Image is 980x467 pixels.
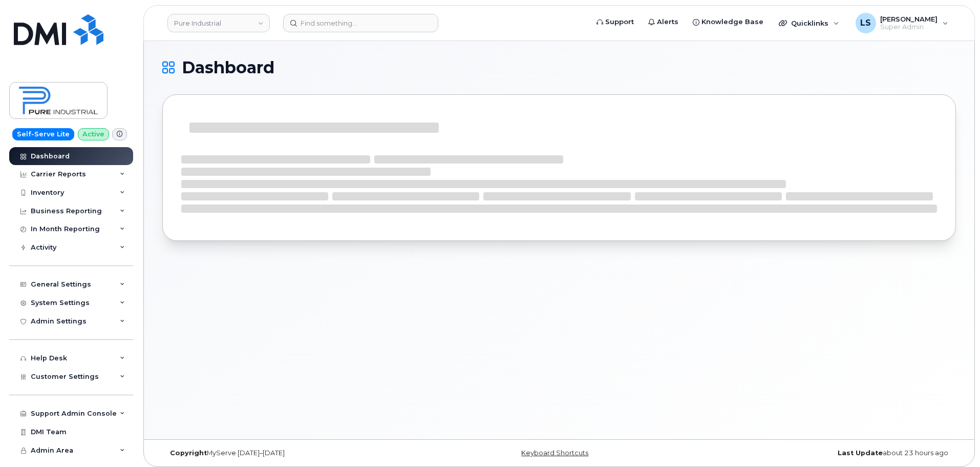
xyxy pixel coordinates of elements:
strong: Copyright [170,449,207,457]
a: Keyboard Shortcuts [521,449,588,457]
strong: Last Update [838,449,883,457]
span: Dashboard [182,60,274,75]
div: MyServe [DATE]–[DATE] [162,449,427,457]
div: about 23 hours ago [691,449,956,457]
